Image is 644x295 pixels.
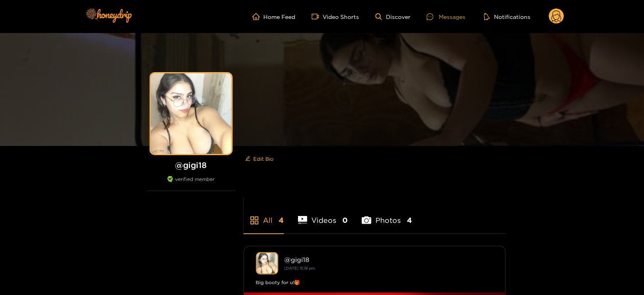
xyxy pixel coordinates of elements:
[252,13,264,20] span: home
[147,160,236,170] h1: @ gigi18
[342,215,348,225] span: 0
[252,13,296,20] a: Home Feed
[285,266,315,270] small: [DATE] 15:19 pm
[298,197,348,233] li: Videos
[256,278,493,287] div: Big booty for u!🎁
[375,13,411,20] a: Discover
[312,13,323,20] span: video-camera
[244,197,284,233] li: All
[481,12,533,21] button: Notifications
[279,215,284,225] span: 4
[407,215,412,225] span: 4
[285,256,493,263] div: @ gigi18
[245,156,250,162] span: edit
[250,216,259,225] span: appstore
[244,152,275,165] button: editEdit Bio
[147,176,236,191] div: verified member
[254,155,274,163] span: Edit Bio
[312,13,359,20] a: Video Shorts
[256,252,278,274] img: gigi18
[427,12,465,21] div: Messages
[362,197,412,233] li: Photos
